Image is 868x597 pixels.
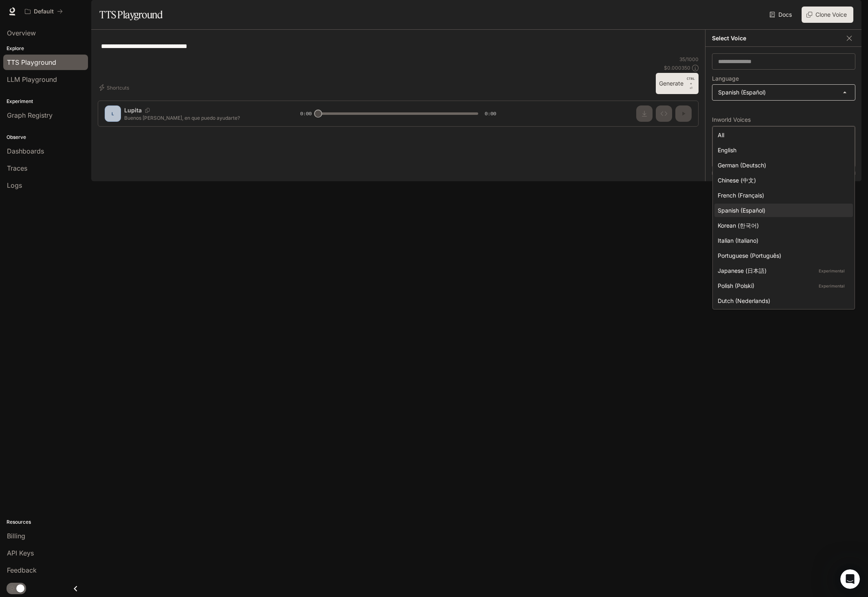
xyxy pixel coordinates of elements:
div: Chinese (中文) [718,176,846,184]
p: Experimental [817,267,846,274]
div: Dutch (Nederlands) [718,296,846,305]
div: Korean (한국어) [718,221,846,230]
div: French (Français) [718,191,846,200]
div: Italian (Italiano) [718,236,846,245]
div: Japanese (日本語) [718,266,846,275]
div: Spanish (Español) [718,206,846,215]
div: Polish (Polski) [718,281,846,290]
div: German (Deutsch) [718,161,846,169]
iframe: Intercom live chat [840,569,860,589]
div: Portuguese (Português) [718,251,846,260]
div: All [718,131,846,139]
p: Experimental [817,282,846,290]
div: English [718,146,846,154]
